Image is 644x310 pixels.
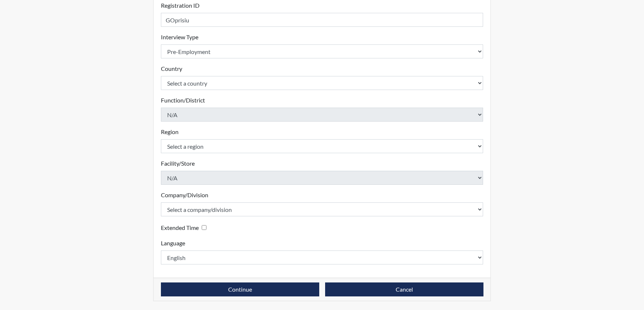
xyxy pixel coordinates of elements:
label: Company/Division [161,191,208,199]
div: Checking this box will provide the interviewee with an accomodation of extra time to answer each ... [161,222,209,233]
button: Cancel [325,282,483,296]
label: Country [161,64,182,73]
label: Extended Time [161,223,199,232]
label: Language [161,239,185,248]
label: Interview Type [161,33,198,42]
button: Continue [161,282,319,296]
input: Insert a Registration ID, which needs to be a unique alphanumeric value for each interviewee [161,13,483,27]
label: Registration ID [161,1,199,10]
label: Facility/Store [161,159,195,168]
label: Region [161,127,179,136]
label: Function/District [161,96,205,105]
